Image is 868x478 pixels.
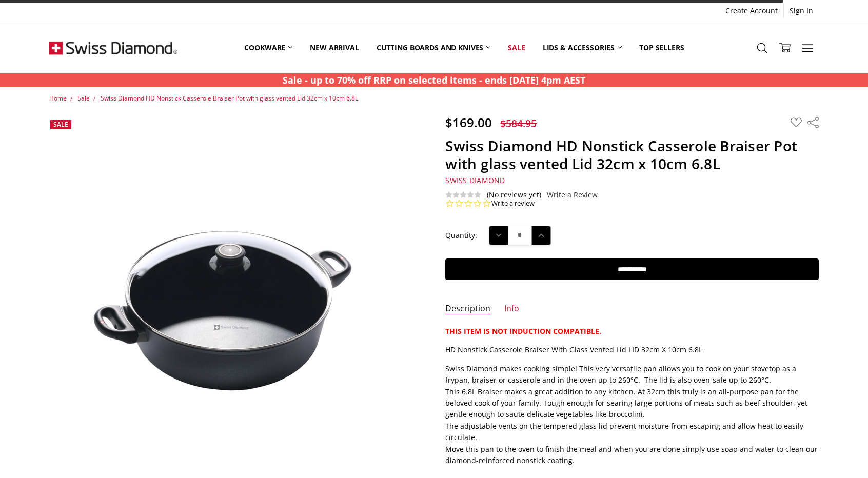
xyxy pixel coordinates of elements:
a: Sign In [784,4,819,18]
span: $169.00 [445,114,492,131]
a: New arrival [301,25,367,70]
a: Cookware [235,25,301,70]
span: (No reviews yet) [487,191,541,199]
span: $584.95 [500,116,537,130]
a: Cutting boards and knives [368,25,500,70]
strong: Sale - up to 70% off RRP on selected items - ends [DATE] 4pm AEST [283,74,585,86]
a: Sale [77,94,90,103]
a: Lids & Accessories [534,25,630,70]
a: Home [49,94,67,103]
a: Create Account [720,4,783,18]
a: Write a review [491,199,535,208]
a: Swiss Diamond HD Nonstick Casserole Braiser Pot with glass vented Lid 32cm x 10cm 6.8L [101,94,358,103]
a: Info [504,303,519,315]
h1: Swiss Diamond HD Nonstick Casserole Braiser Pot with glass vented Lid 32cm x 10cm 6.8L [445,137,819,173]
strong: THIS ITEM IS NOT INDUCTION COMPATIBLE. [445,326,601,336]
p: HD Nonstick Casserole Braiser With Glass Vented Lid LID 32cm X 10cm 6.8L [445,344,819,355]
span: Sale [53,120,68,129]
img: Free Shipping On Every Order [49,22,177,73]
a: Write a Review [547,191,598,199]
a: Description [445,303,490,315]
a: Sale [499,25,534,70]
p: Swiss Diamond makes cooking simple! This very versatile pan allows you to cook on your stovetop a... [445,363,819,467]
label: Quantity: [445,230,477,241]
a: Top Sellers [630,25,693,70]
span: Swiss Diamond [445,175,505,185]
